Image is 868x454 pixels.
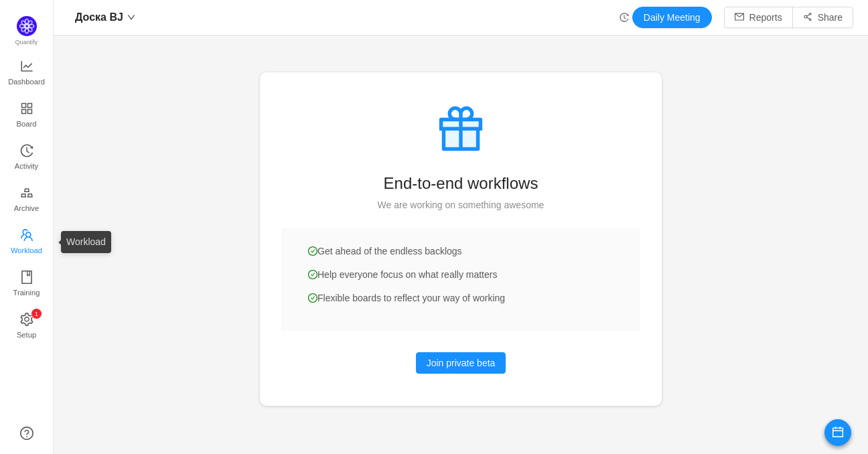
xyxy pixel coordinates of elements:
[127,13,135,21] i: icon: down
[20,145,33,171] a: Activity
[20,102,33,115] i: icon: appstore
[20,187,33,214] a: Archive
[34,309,38,319] p: 1
[20,229,33,256] a: Workload
[620,13,629,22] i: icon: history
[20,313,33,326] i: icon: setting
[20,102,33,129] a: Board
[17,16,37,36] img: Quantify
[14,195,39,222] span: Archive
[20,427,33,440] a: icon: question-circle
[416,352,506,374] button: Join private beta
[15,39,38,46] span: Quantify
[792,7,853,28] button: icon: share-altShare
[20,186,33,200] i: icon: gold
[20,271,33,284] i: icon: book
[20,313,33,340] a: icon: settingSetup
[632,7,712,28] button: Daily Meeting
[20,144,33,157] i: icon: history
[11,237,42,264] span: Workload
[724,7,793,28] button: icon: mailReports
[15,153,38,179] span: Activity
[13,279,40,306] span: Training
[17,321,36,348] span: Setup
[20,60,33,73] i: icon: line-chart
[8,68,45,95] span: Dashboard
[75,7,123,28] span: Доска BJ
[20,60,33,87] a: Dashboard
[824,419,851,446] button: icon: calendar
[31,309,42,319] sup: 1
[17,110,37,137] span: Board
[20,271,33,298] a: Training
[20,228,33,242] i: icon: team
